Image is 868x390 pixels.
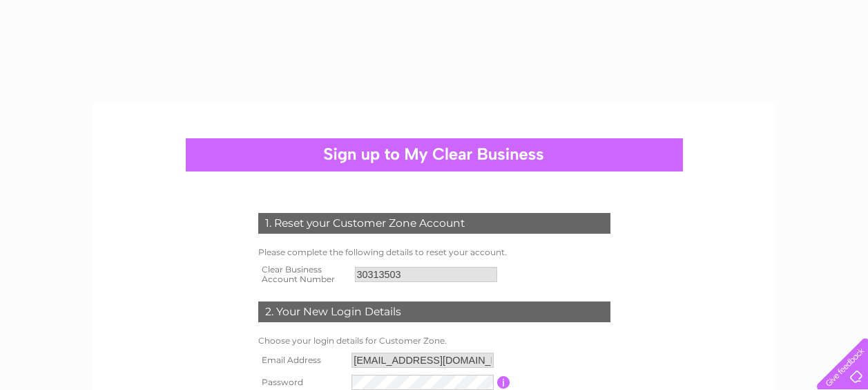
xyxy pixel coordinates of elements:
[497,376,510,389] input: Information
[258,213,610,234] div: 1. Reset your Customer Zone Account
[255,333,614,349] td: Choose your login details for Customer Zone.
[255,349,349,371] th: Email Address
[255,261,351,288] th: Clear Business Account Number
[258,301,610,322] div: 2. Your New Login Details
[255,244,614,261] td: Please complete the following details to reset your account.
